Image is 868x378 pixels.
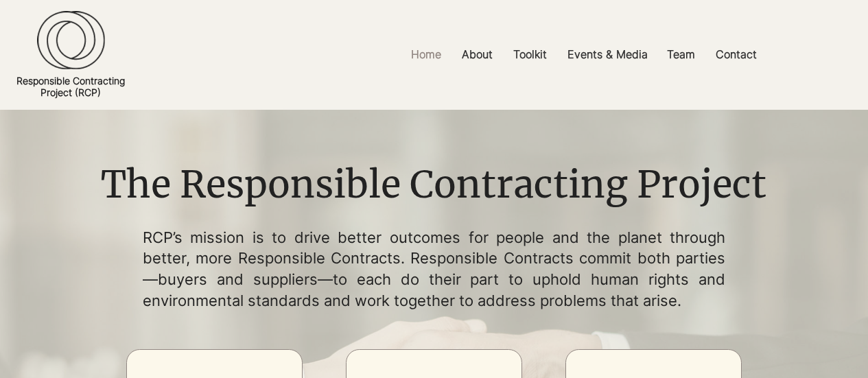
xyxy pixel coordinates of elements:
a: Responsible ContractingProject (RCP) [16,75,125,98]
p: RCP’s mission is to drive better outcomes for people and the planet through better, more Responsi... [143,227,726,311]
a: About [451,39,503,70]
p: About [455,39,500,70]
a: Events & Media [557,39,657,70]
a: Home [401,39,451,70]
p: Contact [709,39,764,70]
h1: The Responsible Contracting Project [91,159,776,211]
p: Events & Media [561,39,655,70]
p: Home [404,39,448,70]
p: Toolkit [506,39,554,70]
nav: Site [299,39,868,70]
a: Toolkit [503,39,557,70]
a: Contact [705,39,767,70]
p: Team [660,39,702,70]
a: Team [657,39,705,70]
